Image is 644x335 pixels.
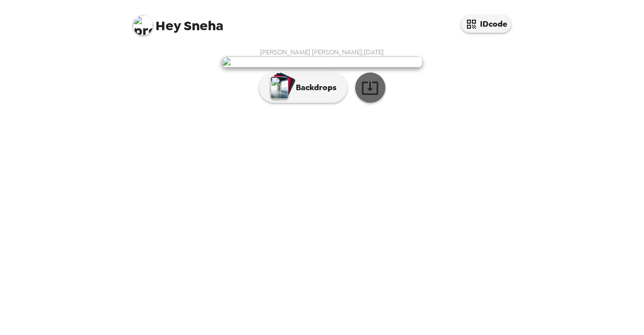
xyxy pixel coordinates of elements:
span: Hey [155,17,181,35]
img: user [221,56,423,68]
span: [PERSON_NAME] [PERSON_NAME] , [DATE] [260,48,384,56]
button: Backdrops [259,73,347,103]
img: profile pic [133,15,153,35]
button: IDcode [461,15,511,33]
p: Backdrops [291,82,337,94]
span: Sneha [133,10,223,33]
